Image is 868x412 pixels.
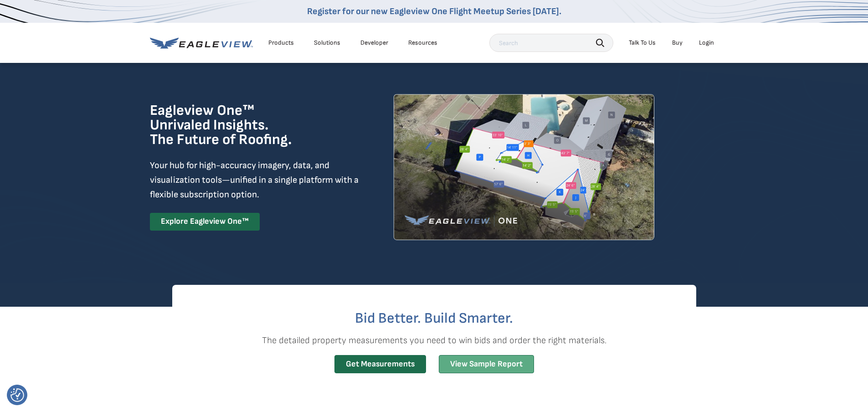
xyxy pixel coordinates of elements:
input: Search [489,34,613,52]
h2: Bid Better. Build Smarter. [172,311,696,326]
a: Developer [360,39,388,47]
div: Talk To Us [629,39,656,47]
a: Explore Eagleview One™ [150,213,260,231]
button: Consent Preferences [10,388,24,402]
p: Your hub for high-accuracy imagery, data, and visualization tools—unified in a single platform wi... [150,158,360,202]
a: Register for our new Eagleview One Flight Meetup Series [DATE]. [307,6,561,17]
h1: Eagleview One™ Unrivaled Insights. The Future of Roofing. [150,103,338,147]
p: The detailed property measurements you need to win bids and order the right materials. [172,333,696,348]
div: Login [699,39,714,47]
div: Products [268,39,294,47]
a: Buy [672,39,683,47]
a: View Sample Report [439,355,534,374]
div: Resources [408,39,437,47]
a: Get Measurements [334,355,426,374]
div: Solutions [314,39,340,47]
img: Revisit consent button [10,388,24,402]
